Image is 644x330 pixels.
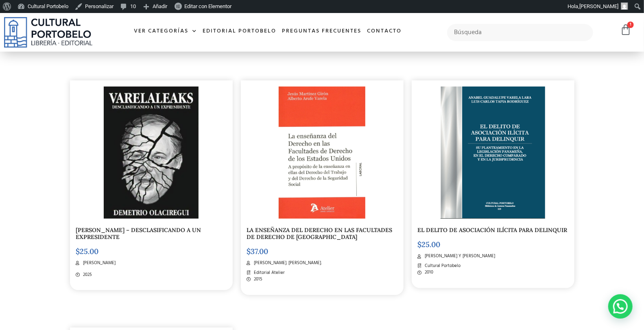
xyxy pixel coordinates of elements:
[447,24,593,41] input: Búsqueda
[104,87,199,219] img: Captura de pantalla 2025-10-15 082536
[441,87,546,219] img: BA_125-1.png
[418,240,422,249] span: $
[620,24,631,36] a: 1
[418,240,441,249] bdi: 25.00
[252,276,262,283] span: 2015
[252,269,285,276] span: Editorial Atelier
[76,226,201,241] a: [PERSON_NAME] – DESCLASIFICANDO A UN EXPRESIDENTE
[247,247,269,256] bdi: 37.00
[579,3,618,9] span: [PERSON_NAME]
[608,294,633,319] div: Contactar por WhatsApp
[423,253,495,260] span: [PERSON_NAME] Y [PERSON_NAME]
[364,23,404,40] a: Contacto
[279,87,365,219] img: la_ensenanza_del_derecho-1.jpg
[423,269,433,276] span: 2010
[423,263,461,269] span: Cultural Portobelo
[247,226,393,241] a: LA ENSEÑANZA DEL DERECHO EN LAS FACULTADES DE DERECHO DE [GEOGRAPHIC_DATA]
[279,23,364,40] a: Preguntas frecuentes
[200,23,279,40] a: Editorial Portobelo
[627,22,634,28] span: 1
[76,247,99,256] bdi: 25.00
[81,271,92,278] span: 2025
[252,260,322,267] span: [PERSON_NAME]. [PERSON_NAME].
[81,260,116,267] span: [PERSON_NAME]
[131,23,200,40] a: Ver Categorías
[418,226,568,234] a: EL DELITO DE ASOCIACIÓN ILÍCITA PARA DELINQUIR
[76,247,80,256] span: $
[247,247,251,256] span: $
[184,3,231,9] span: Editar con Elementor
